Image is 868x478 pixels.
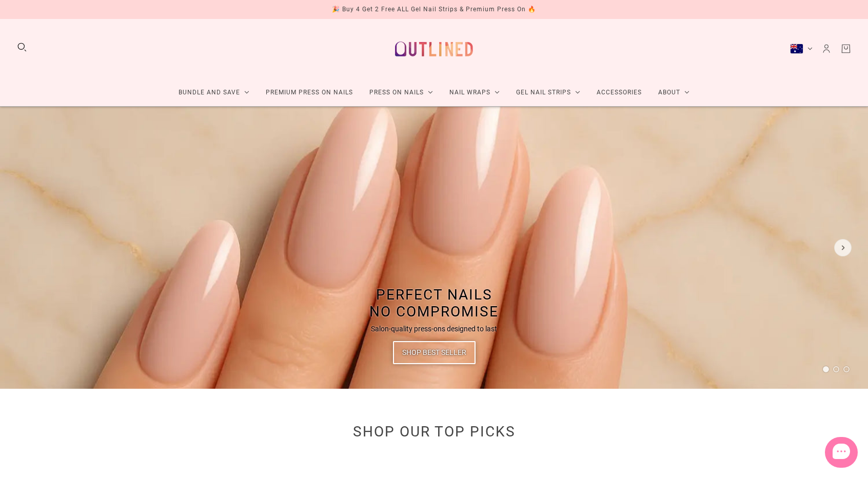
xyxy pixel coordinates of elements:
p: Salon-quality press-ons designed to last [371,324,497,334]
span: Shop Best Seller [402,341,466,364]
a: About [650,79,698,106]
a: Nail Wraps [441,79,508,106]
a: Shop Our Top Picks [353,423,516,440]
button: Search [16,42,28,53]
a: Gel Nail Strips [508,79,588,106]
a: Premium Press On Nails [258,79,361,106]
a: Press On Nails [361,79,441,106]
span: Perfect Nails No Compromise [369,286,499,320]
a: Outlined [389,27,479,71]
a: Account [821,43,832,54]
a: Shop Best Seller [393,341,476,364]
a: Cart [840,43,852,54]
a: Accessories [588,79,650,106]
button: Australia [790,44,813,54]
div: 🎉 Buy 4 Get 2 Free ALL Gel Nail Strips & Premium Press On 🔥 [332,4,536,15]
a: Bundle and Save [170,79,258,106]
